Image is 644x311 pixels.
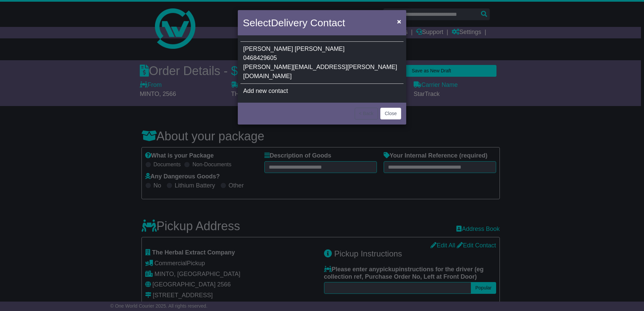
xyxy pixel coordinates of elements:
[355,108,378,119] button: < Back
[271,17,307,28] span: Delivery
[243,55,277,61] span: 0468429605
[394,14,405,28] button: Close
[380,108,401,119] button: Close
[243,64,397,79] span: [PERSON_NAME][EMAIL_ADDRESS][PERSON_NAME][DOMAIN_NAME]
[310,17,345,28] span: Contact
[243,88,288,94] span: Add new contact
[397,18,401,25] span: ×
[243,15,345,30] h4: Select
[243,45,293,52] span: [PERSON_NAME]
[295,45,345,52] span: [PERSON_NAME]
